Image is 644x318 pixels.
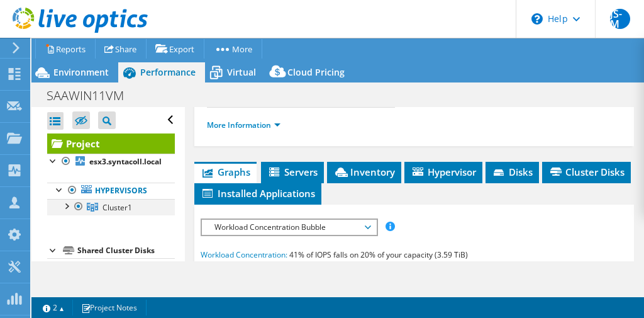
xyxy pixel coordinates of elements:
a: 2 [34,300,73,315]
a: Reports [35,39,96,59]
h1: SAAWIN11VM [41,89,143,103]
a: Project Notes [72,300,147,315]
div: Shared Cluster Disks [77,243,175,258]
span: Servers [267,166,318,178]
span: Environment [53,66,109,78]
span: Virtual [227,66,256,78]
svg: \n [531,13,543,25]
span: Inventory [333,166,395,178]
a: More Information [207,120,280,130]
a: Cluster1 [47,199,175,215]
span: JS-M [610,9,630,29]
span: 41% of IOPS falls on 20% of your capacity (3.59 TiB) [289,249,468,260]
span: Cluster Disks [548,166,625,178]
a: esx3.syntacoll.local [47,154,175,170]
a: Hypervisors [47,183,175,199]
span: Cloud Pricing [287,66,345,78]
a: Export [146,39,204,59]
a: Share [95,39,147,59]
span: Installed Applications [201,187,315,200]
span: Cluster1 [103,202,132,213]
b: esx3.syntacoll.local [89,156,162,167]
a: More [204,39,262,59]
span: Disks [492,166,533,178]
span: Hypervisor [411,166,476,178]
span: Graphs [201,166,250,178]
span: Performance [140,66,196,78]
a: Project [47,133,175,154]
span: Workload Concentration Bubble [208,220,370,235]
span: Workload Concentration: [201,249,287,260]
a: 3par_ssd_lun102_vol12 [47,258,175,275]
